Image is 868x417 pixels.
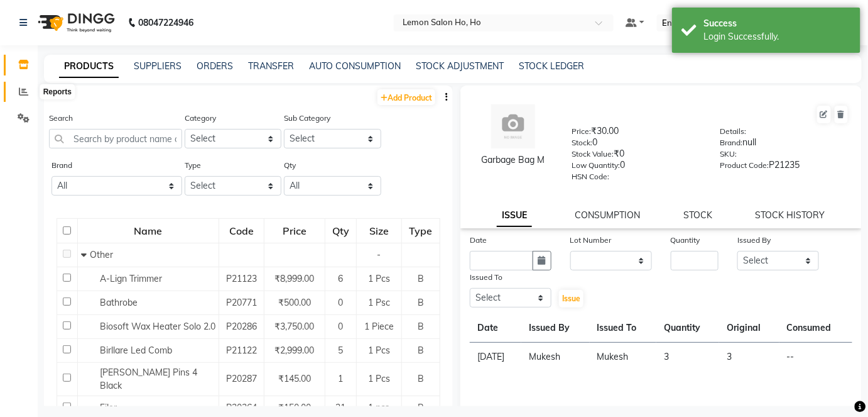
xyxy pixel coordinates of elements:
label: HSN Code: [572,171,609,182]
span: 0 [339,297,344,308]
label: Category [185,113,216,124]
span: 1 Piece [364,321,394,332]
label: SKU: [720,148,737,160]
div: Reports [40,84,75,99]
img: logo [32,5,118,40]
span: P20286 [226,321,257,332]
th: Date [470,314,521,343]
label: Issued By [737,235,771,246]
span: 6 [339,273,344,284]
th: Issued To [590,314,656,343]
span: 21 [336,402,346,413]
span: 0 [339,321,344,332]
label: Stock: [572,137,592,148]
td: Mukesh [590,343,656,372]
span: P20771 [226,297,257,308]
label: Brand: [720,137,742,148]
a: TRANSFER [248,60,294,72]
div: Code [220,220,263,242]
a: SUPPLIERS [134,60,182,72]
span: 1 pcs [368,402,389,413]
th: Consumed [779,314,852,343]
span: Issue [562,294,580,303]
span: 5 [339,345,344,356]
span: ₹8,999.00 [275,273,315,284]
div: null [720,136,849,153]
input: Search by product name or code [49,129,182,148]
label: Date [470,235,487,246]
label: Low Quantity: [572,160,620,171]
span: 1 [339,373,344,384]
span: Filer [100,402,117,413]
div: Garbage Bag M [473,153,553,167]
span: P21122 [226,345,257,356]
th: Original [719,314,779,343]
span: [PERSON_NAME] Pins 4 Black [100,367,197,391]
a: Add Product [377,89,435,105]
a: PRODUCTS [59,55,119,78]
div: Size [357,220,400,242]
a: ISSUE [497,204,532,227]
span: 1 Psc [368,297,390,308]
td: [DATE] [470,343,521,372]
a: ORDERS [197,60,233,72]
span: B [418,321,424,332]
td: -- [779,343,852,372]
td: Mukesh [521,343,590,372]
td: 3 [656,343,719,372]
span: B [418,402,424,413]
td: 3 [719,343,779,372]
span: ₹145.00 [278,373,311,384]
a: STOCK HISTORY [756,209,825,221]
span: Other [90,249,113,260]
img: avatar [491,104,535,148]
span: B [418,373,424,384]
label: Qty [284,160,296,171]
span: 1 Pcs [368,273,390,284]
b: 08047224946 [138,5,193,40]
span: 1 Pcs [368,345,390,356]
button: Issue [559,290,583,308]
label: Brand [52,160,72,171]
span: P20287 [226,373,257,384]
a: STOCK [683,209,712,221]
span: P20364 [226,402,257,413]
a: STOCK ADJUSTMENT [416,60,504,72]
span: ₹500.00 [278,297,311,308]
label: Quantity [671,235,700,246]
label: Stock Value: [572,148,614,160]
div: 0 [572,136,701,153]
label: Product Code: [720,160,769,171]
div: Login Successfully. [703,30,851,43]
th: Issued By [521,314,590,343]
span: ₹3,750.00 [275,321,315,332]
span: - [377,249,381,260]
div: Name [79,220,218,242]
span: B [418,345,424,356]
span: P21123 [226,273,257,284]
div: ₹30.00 [572,125,701,142]
div: Success [703,17,851,30]
a: STOCK LEDGER [519,60,584,72]
span: Birllare Led Comb [100,345,172,356]
div: Price [265,220,324,242]
span: Bathrobe [100,297,138,308]
label: Type [185,160,201,171]
label: Issued To [470,272,502,283]
div: Qty [326,220,355,242]
div: Type [403,220,439,242]
th: Quantity [656,314,719,343]
span: ₹150.00 [278,402,311,413]
a: AUTO CONSUMPTION [309,60,401,72]
span: B [418,273,424,284]
label: Lot Number [570,235,612,246]
label: Search [49,113,73,124]
span: ₹2,999.00 [275,345,315,356]
a: CONSUMPTION [575,209,641,221]
span: A-Lign Trimmer [100,273,162,284]
div: 0 [572,158,701,176]
label: Details: [720,126,746,137]
span: 1 Pcs [368,373,390,384]
span: Collapse Row [81,249,90,260]
span: B [418,297,424,308]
